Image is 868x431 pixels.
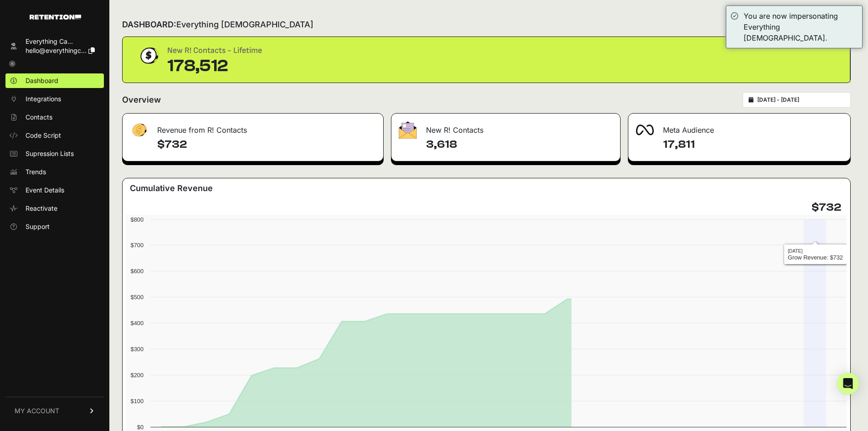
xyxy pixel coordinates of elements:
span: Code Script [26,131,61,140]
a: Supression Lists [5,146,104,161]
a: Trends [5,165,104,179]
text: $600 [131,268,144,275]
a: Reactivate [5,201,104,216]
span: Reactivate [26,204,57,213]
h4: 17,811 [663,137,843,152]
img: fa-meta-2f981b61bb99beabf952f7030308934f19ce035c18b003e963880cc3fabeebb7.png [636,125,654,135]
span: Everything [DEMOGRAPHIC_DATA] [176,20,313,29]
div: Everything Ca... [26,37,95,46]
div: New R! Contacts - Lifetime [167,44,262,57]
a: Event Details [5,183,104,197]
div: 178,512 [167,57,262,75]
text: $300 [131,346,144,353]
h4: 3,618 [426,137,612,152]
div: New R! Contacts [391,114,620,141]
text: $400 [131,320,144,327]
h2: Overview [122,93,161,106]
text: $100 [131,398,144,405]
a: Contacts [5,110,104,125]
div: Meta Audience [628,114,850,141]
h2: DASHBOARD: [122,18,313,31]
h3: Cumulative Revenue [130,182,213,195]
text: $0 [137,424,144,431]
h4: $732 [812,200,841,215]
text: $700 [131,242,144,249]
span: Support [26,222,50,231]
img: fa-dollar-13500eef13a19c4ab2b9ed9ad552e47b0d9fc28b02b83b90ba0e00f96d6372e9.png [130,121,148,139]
a: Support [5,219,104,234]
div: Revenue from R! Contacts [123,114,383,141]
text: $500 [131,294,144,301]
span: Trends [26,167,46,177]
text: $800 [131,216,144,223]
h4: $732 [157,137,376,152]
span: MY ACCOUNT [15,406,59,415]
a: MY ACCOUNT [5,397,104,425]
a: Integrations [5,92,104,106]
a: Everything Ca... hello@everythingc... [5,34,104,58]
span: Event Details [26,186,64,195]
div: You are now impersonating Everything [DEMOGRAPHIC_DATA]. [744,10,858,43]
img: dollar-coin-05c43ed7efb7bc0c12610022525b4bbbb207c7efeef5aecc26f025e68dcafac9.png [137,44,160,67]
img: fa-envelope-19ae18322b30453b285274b1b8af3d052b27d846a4fbe8435d1a52b978f639a2.png [399,121,417,139]
span: hello@everythingc... [26,47,87,54]
span: Integrations [26,94,61,104]
img: Retention.com [30,15,81,20]
a: Code Script [5,128,104,143]
div: Open Intercom Messenger [837,373,859,395]
span: Contacts [26,113,52,122]
span: Supression Lists [26,149,74,158]
text: $200 [131,372,144,379]
span: Dashboard [26,76,58,85]
a: Dashboard [5,73,104,88]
